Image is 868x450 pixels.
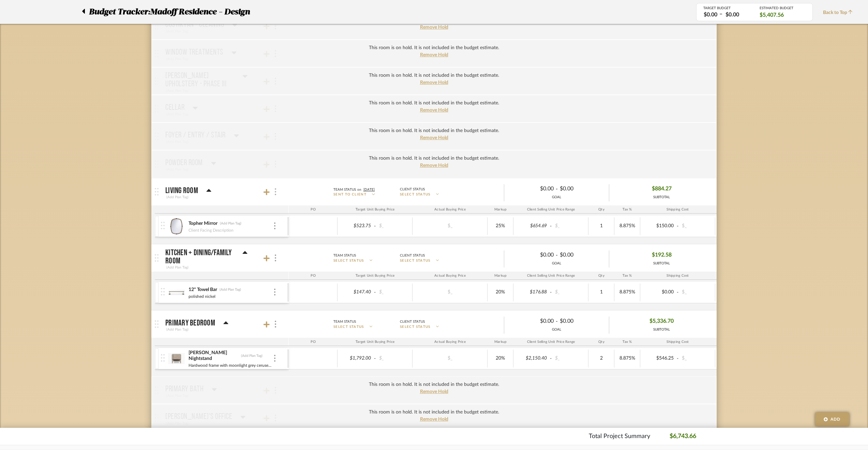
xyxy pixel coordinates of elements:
span: Remove Hold [420,25,448,30]
span: SELECT STATUS [400,258,431,263]
div: (Add Plan Tag) [241,353,263,358]
p: Living Room [165,187,198,195]
div: SUBTOTAL [652,195,672,200]
div: Client Selling Unit Price Range [513,205,588,214]
span: $5,336.70 [649,316,674,326]
span: - [556,185,558,193]
span: Remove Hold [420,53,448,57]
span: SELECT STATUS [333,258,364,263]
div: $_ [680,221,713,231]
div: Client Selling Unit Price Range [513,272,588,280]
img: grip.svg [155,188,159,195]
div: Markup [488,272,513,280]
img: vertical-grip.svg [161,288,165,295]
div: $_ [431,221,469,231]
div: $150.00 [642,221,676,231]
div: This room is on hold. It is not included in the budget estimate. [369,409,499,416]
div: $1,792.00 [340,353,373,363]
div: Target Unit Buying Price [338,272,413,280]
span: Remove Hold [420,389,448,394]
span: Remove Hold [420,80,448,85]
mat-expansion-panel-header: 12" Towel Bar(Add Plan Tag)polished nickel$147.40-$_$_20%$176.88-$_18.875%$0.00-$_ [155,282,856,303]
div: (Add Plan Tag) [219,287,241,292]
div: $_ [553,353,586,363]
div: $147.40 [340,287,373,297]
p: Kitchen + Dining/Family Room [165,249,234,265]
div: Markup [488,338,513,346]
img: vertical-grip.svg [161,354,165,362]
div: $_ [431,353,469,363]
div: 8.875% [616,353,638,363]
div: 8.875% [616,221,638,231]
span: - [676,223,680,230]
div: $_ [553,221,586,231]
div: PO [289,338,338,346]
span: on [357,188,361,191]
span: Remove Hold [420,135,448,140]
div: $0.00 [510,250,556,260]
div: Client Selling Unit Price Range [513,338,588,346]
div: $_ [377,353,410,363]
span: - [373,223,377,230]
div: (Add Plan Tag) [220,221,242,226]
div: This room is on hold. It is not included in the budget estimate. [369,72,499,79]
div: Client Status [400,252,425,259]
div: $0.00 [510,184,556,194]
span: $192.58 [652,250,672,260]
div: Qty [588,272,614,280]
div: $0.00 [510,316,556,326]
div: polished nickel [188,293,216,300]
div: This room is on hold. It is not included in the budget estimate. [369,100,499,107]
div: 1 [590,221,612,231]
div: Shipping Cost [640,338,715,346]
div: Client Status [400,319,425,325]
mat-expansion-panel-header: Primary Bedroom(Add Plan Tag)Team StatusSELECT STATUSClient StatusSELECT STATUS$0.00-$0.00GOAL$5,... [151,310,717,338]
div: GOAL [504,195,609,200]
img: d26620c9-b37c-48aa-88d6-1f2eb0b353d2_50x50.jpg [168,218,185,234]
div: (Add Plan Tag) [165,326,190,333]
div: Team Status [333,252,356,259]
p: Primary Bedroom [165,319,215,327]
span: Sent to Client [333,192,366,197]
div: This room is on hold. It is not included in the budget estimate. [369,127,499,134]
span: Add [830,416,841,422]
div: SUBTOTAL [649,327,674,332]
div: Target Unit Buying Price [338,205,413,214]
span: - [676,355,680,362]
span: - [549,223,553,230]
div: $_ [680,287,713,297]
img: 3dots-v.svg [274,355,275,362]
span: Budget Tracker: [89,6,150,18]
div: (Add Plan Tag) [165,194,190,200]
span: SELECT STATUS [333,324,364,330]
p: $6,743.66 [670,432,696,441]
img: 3dots-v.svg [275,188,276,195]
div: $0.00 [558,250,603,260]
img: 3dots-v.svg [274,222,275,229]
div: Ship. Markup % [715,338,748,346]
div: $0.00 [723,11,741,19]
span: - [373,355,377,362]
div: $_ [377,221,410,231]
div: 20% [490,353,511,363]
p: Total Project Summary [589,432,650,441]
div: GOAL [504,327,609,332]
div: 2 [590,353,612,363]
div: 25% [490,221,511,231]
span: Remove Hold [420,163,448,168]
div: $_ [431,287,469,297]
div: Target Unit Buying Price [338,338,413,346]
div: $176.88 [515,287,549,297]
img: 3dots-v.svg [275,255,276,261]
div: Actual Buying Price [413,272,488,280]
div: Tax % [614,205,640,214]
div: $0.00 [558,316,603,326]
span: $884.27 [652,184,672,194]
div: $0.00 [642,287,676,297]
mat-expansion-panel-header: Topher Mirror(Add Plan Tag)Client Facing Description$523.75-$_$_25%$654.69-$_18.875%$150.00-$_ [155,216,856,237]
div: ESTIMATED BUDGET [760,6,806,10]
div: $523.75 [340,221,373,231]
div: Topher Mirror [188,220,218,227]
span: $5,407.56 [760,11,784,19]
div: PO [289,205,338,214]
